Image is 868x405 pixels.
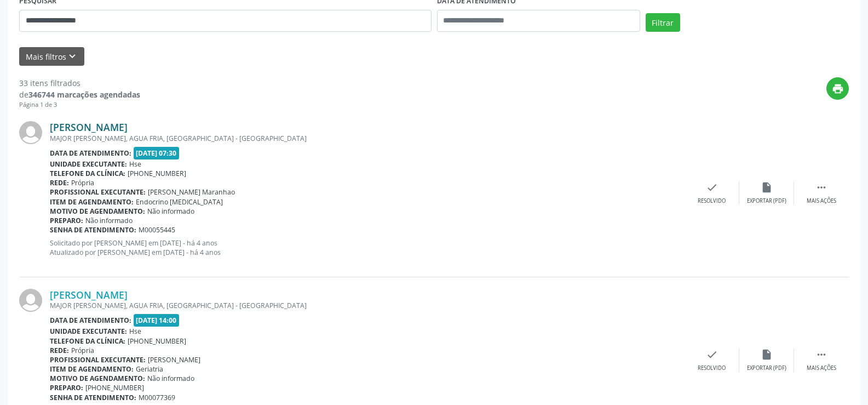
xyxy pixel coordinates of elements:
i: print [832,83,844,95]
span: [PERSON_NAME] [148,355,200,364]
div: Exportar (PDF) [747,364,786,372]
span: M00055445 [139,225,175,235]
span: [DATE] 07:30 [134,147,180,159]
div: Resolvido [698,197,726,205]
span: Própria [71,178,94,187]
span: [PHONE_NUMBER] [85,383,144,392]
button: Mais filtroskeyboard_arrow_down [19,47,84,66]
div: Exportar (PDF) [747,197,786,205]
div: MAJOR [PERSON_NAME], AGUA FRIA, [GEOGRAPHIC_DATA] - [GEOGRAPHIC_DATA] [50,301,685,310]
b: Unidade executante: [50,327,127,336]
div: Mais ações [807,364,836,372]
b: Motivo de agendamento: [50,207,145,216]
b: Data de atendimento: [50,316,131,325]
i:  [815,181,827,193]
i:  [815,349,827,361]
span: [DATE] 14:00 [134,314,180,327]
b: Senha de atendimento: [50,393,136,402]
span: [PHONE_NUMBER] [128,336,186,346]
b: Preparo: [50,216,83,225]
span: Não informado [85,216,133,225]
div: de [19,89,140,100]
b: Unidade executante: [50,159,127,169]
button: Filtrar [646,13,680,32]
div: MAJOR [PERSON_NAME], AGUA FRIA, [GEOGRAPHIC_DATA] - [GEOGRAPHIC_DATA] [50,134,685,143]
img: img [19,121,42,144]
b: Motivo de agendamento: [50,374,145,383]
b: Item de agendamento: [50,364,134,374]
span: Hse [129,327,141,336]
i: keyboard_arrow_down [66,50,78,62]
span: Própria [71,346,94,355]
div: Página 1 de 3 [19,100,140,110]
img: img [19,289,42,312]
span: Geriatria [136,364,163,374]
i: insert_drive_file [761,181,773,193]
b: Profissional executante: [50,355,146,364]
span: Hse [129,159,141,169]
i: check [706,349,718,361]
span: Não informado [147,207,194,216]
p: Solicitado por [PERSON_NAME] em [DATE] - há 4 anos Atualizado por [PERSON_NAME] em [DATE] - há 4 ... [50,238,685,257]
span: M00077369 [139,393,175,402]
span: [PERSON_NAME] Maranhao [148,187,235,197]
button: print [826,77,849,100]
i: check [706,181,718,193]
a: [PERSON_NAME] [50,289,128,301]
strong: 346744 marcações agendadas [28,89,140,100]
b: Senha de atendimento: [50,225,136,235]
div: Mais ações [807,197,836,205]
b: Profissional executante: [50,187,146,197]
b: Rede: [50,178,69,187]
span: Não informado [147,374,194,383]
a: [PERSON_NAME] [50,121,128,133]
b: Telefone da clínica: [50,169,125,178]
div: 33 itens filtrados [19,77,140,89]
span: [PHONE_NUMBER] [128,169,186,178]
b: Item de agendamento: [50,197,134,207]
i: insert_drive_file [761,349,773,361]
span: Endocrino [MEDICAL_DATA] [136,197,223,207]
b: Rede: [50,346,69,355]
b: Telefone da clínica: [50,336,125,346]
div: Resolvido [698,364,726,372]
b: Data de atendimento: [50,149,131,158]
b: Preparo: [50,383,83,392]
